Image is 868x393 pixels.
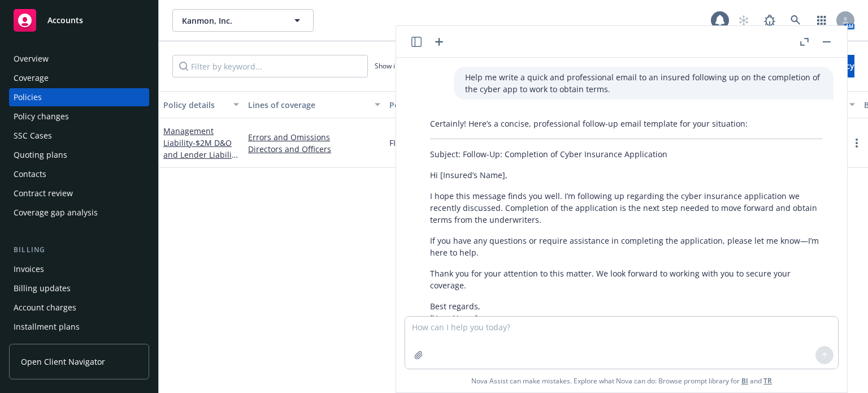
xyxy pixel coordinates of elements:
[14,165,46,183] div: Contacts
[9,127,149,145] a: SSC Cases
[9,204,149,222] a: Coverage gap analysis
[9,146,149,164] a: Quoting plans
[430,190,822,226] p: I hope this message finds you well. I’m following up regarding the cyber insurance application we...
[389,137,450,149] span: FI202500000001
[14,50,49,68] div: Overview
[784,9,807,32] a: Search
[9,165,149,183] a: Contacts
[471,369,772,392] span: Nova Assist can make mistakes. Explore what Nova can do: Browse prompt library for and
[810,9,833,32] a: Switch app
[172,9,314,32] button: Kanmon, Inc.
[47,16,83,25] span: Accounts
[14,318,80,336] div: Installment plans
[244,91,385,118] button: Lines of coverage
[9,244,149,256] div: Billing
[14,299,76,317] div: Account charges
[14,184,73,202] div: Contract review
[385,91,498,118] button: Policy number
[172,55,368,77] input: Filter by keyword...
[389,99,481,111] div: Policy number
[430,148,822,160] p: Subject: Follow-Up: Completion of Cyber Insurance Application
[430,235,822,258] p: If you have any questions or require assistance in completing the application, please let me know...
[9,50,149,68] a: Overview
[159,91,244,118] button: Policy details
[430,169,822,181] p: Hi [Insured’s Name],
[9,318,149,336] a: Installment plans
[465,71,822,95] p: Help me write a quick and professional email to an insured following up on the completion of the ...
[732,9,755,32] a: Start snowing
[248,131,380,143] a: Errors and Omissions
[741,376,748,386] a: BI
[21,356,105,368] span: Open Client Navigator
[9,260,149,278] a: Invoices
[14,107,69,126] div: Policy changes
[430,300,822,360] p: Best regards, [Your Name] [Your Title] Newfront [Your Contact Information]
[248,99,368,111] div: Lines of coverage
[163,126,238,172] a: Management Liability
[14,88,42,106] div: Policies
[430,267,822,291] p: Thank you for your attention to this matter. We look forward to working with you to secure your c...
[850,136,863,150] a: more
[9,299,149,317] a: Account charges
[9,279,149,297] a: Billing updates
[14,146,67,164] div: Quoting plans
[163,137,238,172] span: - $2M D&O and Lender Liability E&O
[14,279,71,297] div: Billing updates
[14,260,44,278] div: Invoices
[9,107,149,126] a: Policy changes
[182,15,280,27] span: Kanmon, Inc.
[758,9,781,32] a: Report a Bug
[9,184,149,202] a: Contract review
[375,61,418,71] span: Show inactive
[430,118,822,129] p: Certainly! Here’s a concise, professional follow-up email template for your situation:
[14,127,52,145] div: SSC Cases
[9,5,149,36] a: Accounts
[14,69,49,87] div: Coverage
[9,69,149,87] a: Coverage
[163,99,227,111] div: Policy details
[14,204,98,222] div: Coverage gap analysis
[763,376,772,386] a: TR
[248,143,380,155] a: Directors and Officers
[9,88,149,106] a: Policies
